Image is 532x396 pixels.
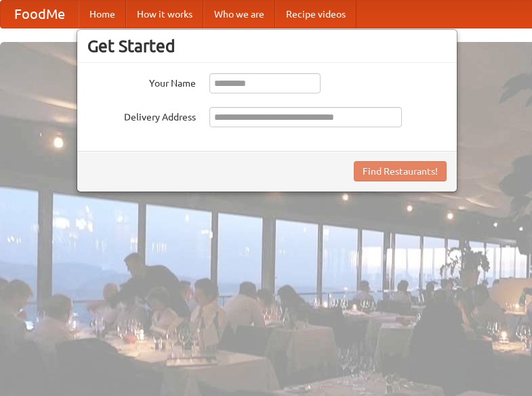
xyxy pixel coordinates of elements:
[87,73,196,90] label: Your Name
[87,36,447,56] h3: Get Started
[275,1,356,28] a: Recipe videos
[354,161,447,181] button: Find Restaurants!
[79,1,126,28] a: Home
[1,1,79,28] a: FoodMe
[87,107,196,124] label: Delivery Address
[126,1,203,28] a: How it works
[203,1,275,28] a: Who we are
